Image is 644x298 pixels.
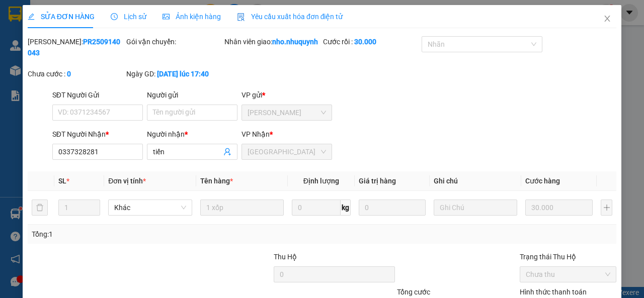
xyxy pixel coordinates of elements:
span: Đơn vị tính [108,177,146,185]
span: Cước hàng [525,177,560,185]
span: Sài Gòn [248,144,326,159]
b: [DATE] lúc 17:40 [157,70,209,78]
span: clock-circle [111,13,118,20]
label: Hình thức thanh toán [520,288,587,296]
span: kg [341,200,351,216]
button: delete [32,200,48,216]
span: Phan Rang [248,105,326,120]
div: Gói vận chuyển: [126,36,223,47]
div: Nhân viên giao: [224,36,321,47]
img: icon [237,13,245,21]
b: 30.000 [354,38,376,46]
div: Ngày GD: [126,68,223,79]
span: edit [28,13,35,20]
span: close [603,15,611,23]
input: VD: Bàn, Ghế [200,200,284,216]
span: Tổng cước [397,288,430,296]
span: Khác [114,200,186,215]
div: Chưa cước : [28,68,124,79]
span: VP Nhận [242,130,270,138]
span: SL [58,177,66,185]
input: 0 [525,200,593,216]
span: Định lượng [303,177,339,185]
b: nho.nhuquynh [272,38,318,46]
div: Trạng thái Thu Hộ [520,251,616,262]
div: SĐT Người Gửi [52,89,143,101]
th: Ghi chú [430,171,521,191]
span: Chưa thu [526,267,610,282]
div: SĐT Người Nhận [52,129,143,140]
div: [PERSON_NAME]: [28,36,124,58]
div: Người gửi [147,89,237,101]
input: Ghi Chú [434,200,517,216]
b: 0 [67,70,71,78]
span: SỬA ĐƠN HÀNG [28,13,95,21]
span: Tên hàng [200,177,233,185]
span: Lịch sử [111,13,146,21]
div: VP gửi [242,89,332,101]
span: Ảnh kiện hàng [163,13,221,21]
span: Yêu cầu xuất hóa đơn điện tử [237,13,343,21]
input: 0 [359,200,426,216]
button: Close [593,5,621,33]
button: plus [601,200,612,216]
div: Cước rồi : [323,36,420,47]
span: picture [163,13,170,20]
div: Người nhận [147,129,237,140]
div: Tổng: 1 [32,229,250,240]
span: Thu Hộ [274,253,297,261]
span: Giá trị hàng [359,177,396,185]
span: user-add [223,148,231,156]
